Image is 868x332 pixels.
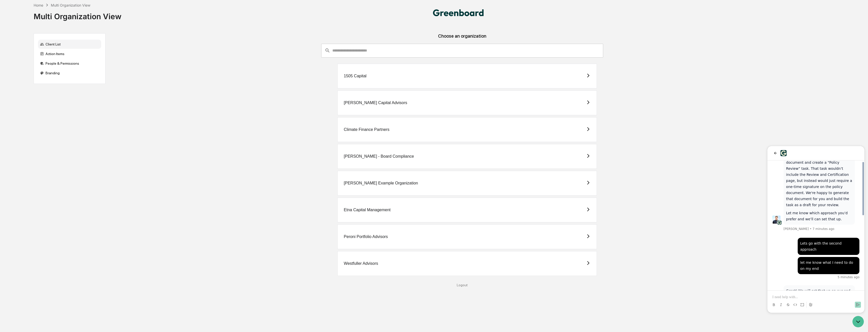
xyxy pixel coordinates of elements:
[344,261,378,266] div: Westfuller Advisors
[344,74,366,78] div: 1505 Capital
[433,9,484,16] img: Dziura Compliance Consulting, LLC
[16,81,41,85] span: [PERSON_NAME]
[110,33,815,44] div: Choose an organization
[344,154,414,159] div: [PERSON_NAME] - Board Compliance
[45,81,67,85] span: 7 minutes ago
[321,44,603,57] div: consultant-dashboard__filter-organizations-search-bar
[767,146,864,313] iframe: Customer support window
[344,181,418,185] div: [PERSON_NAME] Example Organization
[34,3,43,7] div: Home
[34,8,121,21] div: Multi Organization View
[344,101,407,105] div: [PERSON_NAME] Capital Advisors
[110,283,815,287] div: Logout
[38,49,101,58] div: Action Items
[344,234,388,239] div: Peroni Portfolio Advisors
[38,40,101,49] div: Client List
[344,208,390,212] div: Etna Capital Management
[852,315,865,329] iframe: Open customer support
[19,64,85,76] p: Let me know which approach you’d prefer and we’ll can set that up.
[38,59,101,68] div: People & Permissions
[344,127,389,132] div: Climate Finance Partners
[51,3,90,7] div: Multi Organization View
[88,156,94,162] button: Send
[38,68,101,78] div: Branding
[42,81,44,85] span: •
